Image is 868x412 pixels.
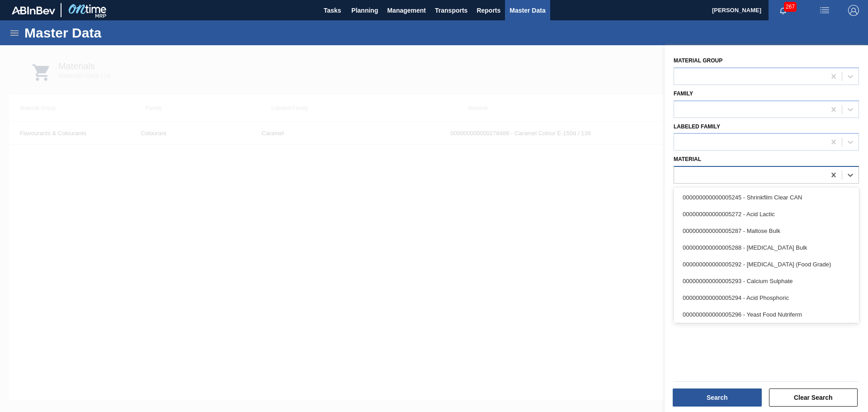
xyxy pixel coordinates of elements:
[674,289,859,306] div: 000000000000005294 - Acid Phosphoric
[769,4,797,17] button: Notifications
[674,189,859,206] div: 000000000000005245 - Shrinkfilm Clear CAN
[476,5,500,16] span: Reports
[674,239,859,256] div: 000000000000005288 - [MEDICAL_DATA] Bulk
[674,123,720,130] label: Labeled Family
[674,90,693,97] label: Family
[674,256,859,273] div: 000000000000005292 - [MEDICAL_DATA] (Food Grade)
[674,223,859,239] div: 000000000000005287 - Maltose Bulk
[674,206,859,223] div: 000000000000005272 - Acid Lactic
[435,5,467,16] span: Transports
[509,5,545,16] span: Master Data
[848,5,859,16] img: Logout
[673,388,762,407] button: Search
[387,5,426,16] span: Management
[674,273,859,289] div: 000000000000005293 - Calcium Sulphate
[351,5,378,16] span: Planning
[322,5,342,16] span: Tasks
[674,57,722,64] label: Material Group
[12,6,55,14] img: TNhmsLtSVTkK8tSr43FrP2fwEKptu5GPRR3wAAAABJRU5ErkJggg==
[784,2,797,12] span: 267
[24,28,185,38] h1: Master Data
[769,388,858,407] button: Clear Search
[819,5,830,16] img: userActions
[674,156,701,162] label: Material
[674,306,859,323] div: 000000000000005296 - Yeast Food Nutriferm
